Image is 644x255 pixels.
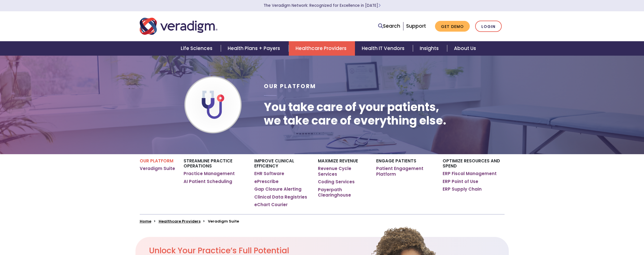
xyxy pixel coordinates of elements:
[318,187,367,198] a: Payerpath Clearinghouse
[475,21,502,32] a: Login
[140,166,175,171] a: Veradigm Suite
[413,41,447,56] a: Insights
[376,166,434,177] a: Patient Engagement Platform
[140,219,151,224] a: Home
[264,82,316,90] span: Our Platform
[443,179,478,184] a: ERP Point of Use
[443,171,497,176] a: ERP Fiscal Management
[254,171,284,176] a: EHR Software
[254,202,288,208] a: eChart Courier
[159,219,201,224] a: Healthcare Providers
[184,179,232,184] a: AI Patient Scheduling
[174,41,221,56] a: Life Sciences
[447,41,483,56] a: About Us
[406,23,426,29] a: Support
[140,17,217,36] img: Veradigm logo
[443,186,482,192] a: ERP Supply Chain
[435,21,470,32] a: Get Demo
[378,22,400,30] a: Search
[318,179,355,185] a: Coding Services
[254,194,307,200] a: Clinical Data Registries
[289,41,355,56] a: Healthcare Providers
[378,3,381,8] span: Learn More
[184,171,235,176] a: Practice Management
[264,100,446,127] h1: You take care of your patients, we take care of everything else.
[254,186,301,192] a: Gap Closure Alerting
[221,41,288,56] a: Health Plans + Payers
[264,3,381,8] a: The Veradigm Network: Recognized for Excellence in [DATE]Learn More
[355,41,413,56] a: Health IT Vendors
[254,179,279,184] a: ePrescribe
[318,166,367,177] a: Revenue Cycle Services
